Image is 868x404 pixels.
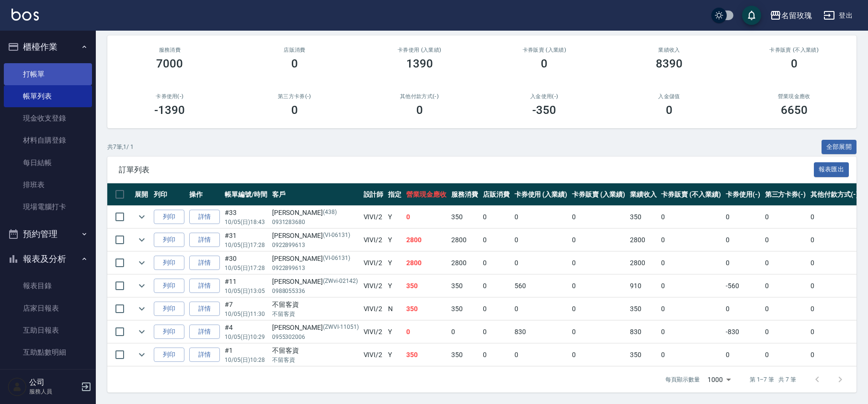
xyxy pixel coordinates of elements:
td: 0 [480,344,512,366]
td: 2800 [404,252,449,274]
h3: 0 [291,103,298,117]
p: (VI-06131) [323,231,350,241]
td: 0 [570,206,628,228]
a: 報表匯出 [814,165,849,174]
td: 0 [808,206,861,228]
a: 詳情 [189,302,220,316]
button: 全部展開 [822,140,857,155]
td: 830 [628,321,659,343]
td: 0 [480,298,512,320]
td: 0 [723,206,763,228]
td: 0 [763,321,809,343]
td: VIVI /2 [361,229,386,251]
a: 打帳單 [4,63,92,85]
a: 每日結帳 [4,152,92,174]
td: 0 [763,275,809,297]
p: 0922899613 [272,241,359,249]
td: 350 [449,206,480,228]
h3: 0 [791,57,798,70]
a: 報表目錄 [4,275,92,297]
td: 0 [512,344,570,366]
td: VIVI /2 [361,298,386,320]
td: -560 [723,275,763,297]
td: 0 [480,252,512,274]
th: 卡券使用(-) [723,183,763,206]
td: 0 [512,206,570,228]
button: 列印 [154,325,184,339]
p: 0931283680 [272,218,359,226]
td: 0 [659,275,723,297]
button: expand row [135,279,149,293]
h2: 入金儲值 [618,93,720,100]
td: 560 [512,275,570,297]
p: 第 1–7 筆 共 7 筆 [750,375,796,384]
a: 詳情 [189,233,220,247]
a: 設計師日報表 [4,363,92,385]
th: 帳單編號/時間 [222,183,270,206]
a: 互助日報表 [4,319,92,341]
th: 卡券使用 (入業績) [512,183,570,206]
button: 列印 [154,210,184,224]
a: 詳情 [189,348,220,362]
h2: 卡券使用(-) [119,93,221,100]
button: expand row [135,325,149,339]
td: 0 [808,321,861,343]
p: 0922899613 [272,264,359,272]
td: 350 [628,206,659,228]
td: VIVI /2 [361,321,386,343]
th: 店販消費 [480,183,512,206]
a: 詳情 [189,210,220,224]
a: 材料自購登錄 [4,129,92,151]
p: 10/05 (日) 17:28 [225,264,267,272]
button: 列印 [154,233,184,247]
button: 櫃檯作業 [4,34,92,59]
td: #33 [222,206,270,228]
button: save [742,6,761,25]
button: 列印 [154,279,184,293]
button: 報表匯出 [814,162,849,177]
td: 0 [570,252,628,274]
td: 350 [628,298,659,320]
a: 詳情 [189,279,220,293]
td: 0 [659,344,723,366]
td: 0 [659,298,723,320]
td: 350 [404,275,449,297]
td: 0 [659,252,723,274]
td: 0 [763,229,809,251]
td: VIVI /2 [361,344,386,366]
td: 0 [808,344,861,366]
h2: 其他付款方式(-) [368,93,470,100]
td: Y [386,344,404,366]
td: 0 [570,229,628,251]
td: 350 [404,344,449,366]
h3: 8390 [656,57,683,70]
p: 不留客資 [272,310,359,318]
td: 0 [480,275,512,297]
td: 350 [449,298,480,320]
td: 0 [512,298,570,320]
a: 現場電腦打卡 [4,196,92,218]
td: 0 [480,206,512,228]
td: 350 [449,275,480,297]
img: Person [8,377,27,396]
td: #7 [222,298,270,320]
div: 不留客資 [272,300,359,310]
td: 0 [808,252,861,274]
h3: 0 [541,57,548,70]
td: 0 [659,206,723,228]
td: #4 [222,321,270,343]
td: Y [386,275,404,297]
td: 0 [512,252,570,274]
td: Y [386,206,404,228]
td: VIVI /2 [361,252,386,274]
h3: -350 [532,103,556,117]
button: 名留玫瑰 [766,6,816,25]
p: 10/05 (日) 10:29 [225,333,267,341]
div: [PERSON_NAME] [272,208,359,218]
th: 卡券販賣 (不入業績) [659,183,723,206]
td: 2800 [628,252,659,274]
h5: 公司 [29,378,78,387]
p: 10/05 (日) 17:28 [225,241,267,249]
th: 業績收入 [628,183,659,206]
th: 客戶 [270,183,361,206]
